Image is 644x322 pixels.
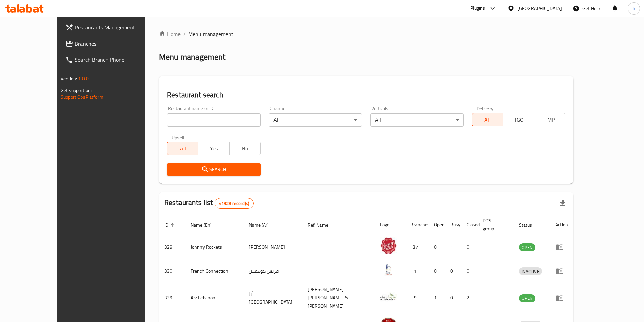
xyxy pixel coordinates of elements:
th: Busy [445,215,461,235]
td: 9 [405,283,429,313]
button: Search [167,163,260,176]
td: 0 [461,235,477,259]
span: All [475,115,501,125]
button: TGO [503,113,534,126]
span: OPEN [519,294,535,302]
td: [PERSON_NAME] [243,235,302,259]
td: 0 [429,259,445,283]
span: Search [172,165,255,174]
span: Name (En) [191,221,220,229]
td: 1 [429,283,445,313]
div: Menu [555,243,568,251]
h2: Restaurant search [167,90,565,100]
div: OPEN [519,243,535,251]
img: Arz Lebanon [380,288,397,305]
span: TMP [537,115,563,125]
span: TGO [506,115,531,125]
td: 37 [405,235,429,259]
span: Name (Ar) [249,221,278,229]
td: [PERSON_NAME],[PERSON_NAME] & [PERSON_NAME] [302,283,375,313]
td: 0 [445,259,461,283]
th: Open [429,215,445,235]
button: All [167,142,198,155]
span: 41928 record(s) [215,200,253,207]
div: Total records count [215,198,254,209]
div: Export file [554,195,571,212]
span: POS group [483,217,505,233]
div: All [370,113,463,127]
td: 1 [405,259,429,283]
button: TMP [534,113,565,126]
th: Branches [405,215,429,235]
td: Johnny Rockets [185,235,243,259]
div: Plugins [470,4,485,13]
a: Search Branch Phone [60,52,165,68]
td: 0 [445,283,461,313]
div: [GEOGRAPHIC_DATA] [517,5,562,12]
h2: Restaurants list [164,198,254,209]
span: OPEN [519,244,535,251]
td: 339 [159,283,185,313]
nav: breadcrumb [159,30,573,38]
span: Get support on: [61,86,92,95]
span: No [232,144,258,153]
h2: Menu management [159,52,225,63]
span: ID [164,221,177,229]
td: Arz Lebanon [185,283,243,313]
span: All [170,144,196,153]
a: Support.OpsPlatform [61,93,103,101]
a: Home [159,30,181,38]
span: Version: [61,74,77,83]
span: Restaurants Management [75,23,159,31]
button: Yes [198,142,230,155]
td: 328 [159,235,185,259]
td: 330 [159,259,185,283]
span: h [633,5,635,12]
div: Menu [555,267,568,275]
label: Upsell [172,135,184,140]
a: Branches [60,35,165,52]
td: فرنش كونكشن [243,259,302,283]
span: Branches [75,40,159,48]
button: All [472,113,503,126]
th: Closed [461,215,477,235]
img: French Connection [380,261,397,278]
td: 0 [429,235,445,259]
div: Menu [555,294,568,302]
input: Search for restaurant name or ID.. [167,113,260,127]
th: Action [550,215,573,235]
span: INACTIVE [519,268,542,275]
span: 1.0.0 [78,74,89,83]
td: 1 [445,235,461,259]
td: 2 [461,283,477,313]
span: Menu management [188,30,233,38]
th: Logo [375,215,405,235]
span: Yes [201,144,227,153]
td: 0 [461,259,477,283]
span: Status [519,221,541,229]
button: No [229,142,261,155]
div: All [269,113,362,127]
td: French Connection [185,259,243,283]
span: Search Branch Phone [75,56,159,64]
a: Restaurants Management [60,19,165,35]
span: Ref. Name [308,221,337,229]
label: Delivery [477,106,494,111]
li: / [183,30,186,38]
td: أرز [GEOGRAPHIC_DATA] [243,283,302,313]
img: Johnny Rockets [380,237,397,254]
